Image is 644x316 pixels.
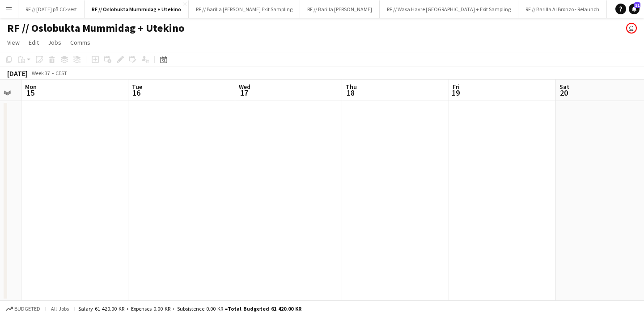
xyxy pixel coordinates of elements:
span: Week 37 [30,70,52,76]
span: View [7,38,20,46]
a: 51 [629,4,640,14]
span: Tue [132,83,142,91]
span: 18 [344,88,357,98]
span: Mon [25,83,37,91]
span: Edit [29,38,39,46]
button: RF // Barilla [PERSON_NAME] Exit Sampling [189,0,300,18]
span: Comms [70,38,90,46]
span: 16 [131,88,142,98]
span: 19 [451,88,460,98]
span: Fri [453,83,460,91]
span: Thu [346,83,357,91]
span: 51 [634,2,640,8]
button: RF // [DATE] på CC-vest [18,0,85,18]
span: 20 [558,88,569,98]
span: Jobs [48,38,61,46]
a: Comms [67,37,94,48]
app-user-avatar: Emma Bonete [626,23,637,34]
div: Salary 61 420.00 KR + Expenses 0.00 KR + Subsistence 0.00 KR = [78,305,301,312]
a: Jobs [44,37,65,48]
span: Sat [559,83,569,91]
span: Wed [239,83,250,91]
span: Total Budgeted 61 420.00 KR [228,305,301,312]
span: Budgeted [14,306,40,312]
span: 15 [24,88,37,98]
a: View [4,37,23,48]
button: RF // Oslobukta Mummidag + Utekino [85,0,189,18]
button: Budgeted [4,304,42,314]
div: CEST [55,70,67,76]
h1: RF // Oslobukta Mummidag + Utekino [7,21,184,35]
button: RF // Barilla Al Bronzo - Relaunch [518,0,607,18]
span: All jobs [49,305,71,312]
span: 17 [237,88,250,98]
button: RF // Barilla [PERSON_NAME] [300,0,380,18]
a: Edit [25,37,42,48]
div: [DATE] [7,69,28,78]
button: RF // Wasa Havre [GEOGRAPHIC_DATA] + Exit Sampling [380,0,518,18]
